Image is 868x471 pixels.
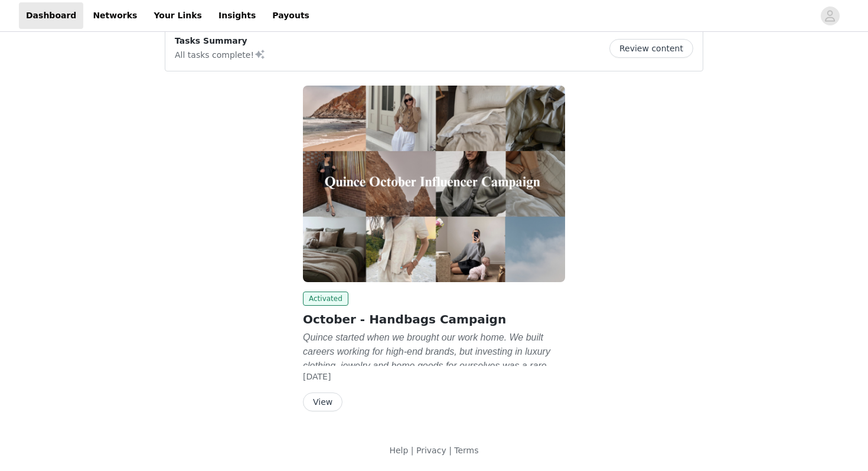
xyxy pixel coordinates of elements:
span: | [411,446,414,455]
a: Help [389,446,408,455]
a: Payouts [265,2,316,29]
a: Networks [86,2,144,29]
a: Your Links [146,2,209,29]
p: Tasks Summary [175,35,266,47]
button: Review content [609,39,693,58]
h2: October - Handbags Campaign [303,310,565,328]
a: Terms [454,446,478,455]
span: Activated [303,292,348,306]
span: [DATE] [303,372,331,381]
a: Dashboard [19,2,83,29]
a: Insights [211,2,263,29]
a: Privacy [416,446,446,455]
img: Quince [303,86,565,282]
a: View [303,398,342,407]
button: View [303,392,342,411]
div: avatar [824,6,836,25]
em: Quince started when we brought our work home. We built careers working for high-end brands, but i... [303,332,554,413]
p: All tasks complete! [175,47,266,61]
span: | [449,446,452,455]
